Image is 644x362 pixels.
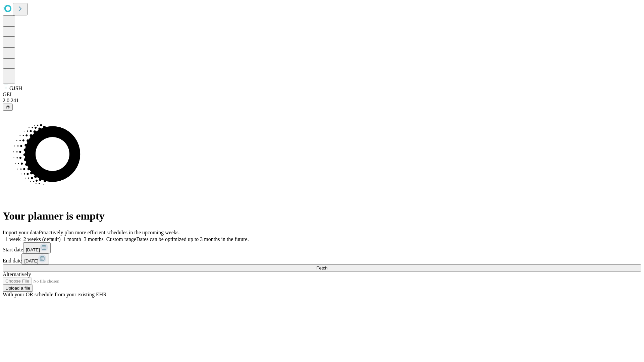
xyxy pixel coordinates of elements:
span: Dates can be optimized up to 3 months in the future. [136,236,249,242]
button: [DATE] [23,242,51,253]
span: 3 months [84,236,104,242]
span: 1 month [63,236,81,242]
span: GJSH [9,85,22,91]
h1: Your planner is empty [3,210,641,222]
button: @ [3,104,13,111]
span: Import your data [3,230,39,235]
span: Alternatively [3,271,31,277]
span: 2 weeks (default) [23,236,61,242]
span: [DATE] [24,258,38,263]
button: [DATE] [21,253,49,264]
div: End date [3,253,641,264]
span: Proactively plan more efficient schedules in the upcoming weeks. [39,230,180,235]
button: Fetch [3,264,641,271]
div: GEI [3,92,641,98]
span: Fetch [316,265,327,270]
span: Custom range [106,236,136,242]
span: With your OR schedule from your existing EHR [3,292,107,297]
span: [DATE] [26,247,40,252]
button: Upload a file [3,285,33,292]
span: @ [5,105,10,110]
div: 2.0.241 [3,98,641,104]
div: Start date [3,242,641,253]
span: 1 week [5,236,21,242]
